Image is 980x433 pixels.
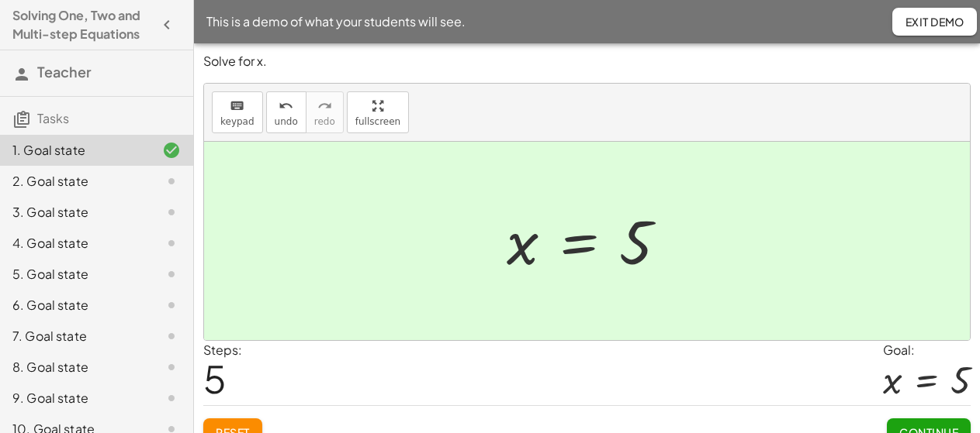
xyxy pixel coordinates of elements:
[12,358,137,376] div: 8. Goal state
[12,327,137,345] div: 7. Goal state
[314,116,335,127] span: redo
[162,141,181,160] i: Task finished and correct.
[317,97,332,115] i: redo
[203,355,227,402] span: 5
[162,296,181,314] i: Task not started.
[37,63,92,81] span: Teacher
[162,358,181,376] i: Task not started.
[162,203,181,222] i: Task not started.
[230,97,244,115] i: keyboard
[12,234,137,253] div: 4. Goal state
[12,203,137,222] div: 3. Goal state
[206,12,466,31] span: This is a demo of what your students will see.
[162,172,181,191] i: Task not started.
[12,296,137,314] div: 6. Goal state
[162,234,181,253] i: Task not started.
[883,341,971,359] div: Goal:
[12,389,137,407] div: 9. Goal state
[892,8,977,36] button: Exit Demo
[12,172,137,191] div: 2. Goal state
[220,116,255,127] span: keypad
[12,141,137,160] div: 1. Goal state
[203,53,971,70] p: Solve for x.
[279,97,293,115] i: undo
[12,265,137,284] div: 5. Goal state
[162,327,181,345] i: Task not started.
[347,91,409,133] button: fullscreen
[275,116,298,127] span: undo
[37,110,69,126] span: Tasks
[355,116,400,127] span: fullscreen
[266,91,306,133] button: undoundo
[162,265,181,284] i: Task not started.
[905,15,964,29] span: Exit Demo
[306,91,344,133] button: redoredo
[162,389,181,407] i: Task not started.
[212,91,263,133] button: keyboardkeypad
[12,6,153,43] h4: Solving One, Two and Multi-step Equations
[203,342,242,358] label: Steps:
